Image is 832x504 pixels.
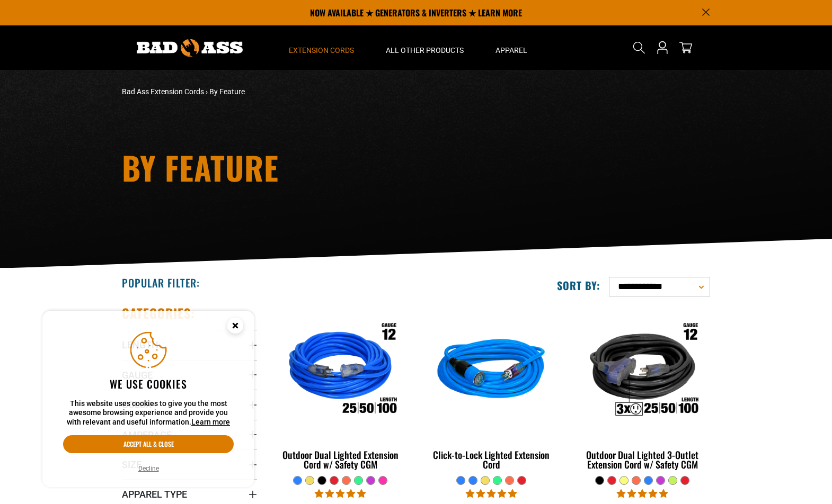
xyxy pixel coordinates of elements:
[135,463,162,474] button: Decline
[191,418,230,426] a: Learn more
[274,310,408,432] img: Outdoor Dual Lighted Extension Cord w/ Safety CGM
[495,46,527,55] span: Apparel
[122,87,204,96] a: Bad Ass Extension Cords
[137,39,243,57] img: Bad Ass Extension Cords
[466,489,517,499] span: 4.87 stars
[273,25,370,70] summary: Extension Cords
[424,305,559,475] a: blue Click-to-Lock Lighted Extension Cord
[206,87,208,96] span: ›
[289,46,354,55] span: Extension Cords
[576,310,709,432] img: Outdoor Dual Lighted 3-Outlet Extension Cord w/ Safety CGM
[209,87,245,96] span: By Feature
[386,46,464,55] span: All Other Products
[122,488,187,500] span: Apparel Type
[575,305,710,475] a: Outdoor Dual Lighted 3-Outlet Extension Cord w/ Safety CGM Outdoor Dual Lighted 3-Outlet Extensio...
[424,450,559,469] div: Click-to-Lock Lighted Extension Cord
[370,25,480,70] summary: All Other Products
[424,310,558,432] img: blue
[63,399,234,427] p: This website uses cookies to give you the most awesome browsing experience and provide you with r...
[122,305,195,321] h2: Categories:
[122,151,509,183] h1: By Feature
[315,489,366,499] span: 4.81 stars
[575,450,710,469] div: Outdoor Dual Lighted 3-Outlet Extension Cord w/ Safety CGM
[557,278,600,292] label: Sort by:
[63,435,234,453] button: Accept all & close
[617,489,668,499] span: 4.80 stars
[122,86,509,97] nav: breadcrumbs
[273,305,408,475] a: Outdoor Dual Lighted Extension Cord w/ Safety CGM Outdoor Dual Lighted Extension Cord w/ Safety CGM
[273,450,408,469] div: Outdoor Dual Lighted Extension Cord w/ Safety CGM
[42,311,254,488] aside: Cookie Consent
[631,39,648,56] summary: Search
[122,276,200,290] h2: Popular Filter:
[480,25,543,70] summary: Apparel
[63,377,234,391] h2: We use cookies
